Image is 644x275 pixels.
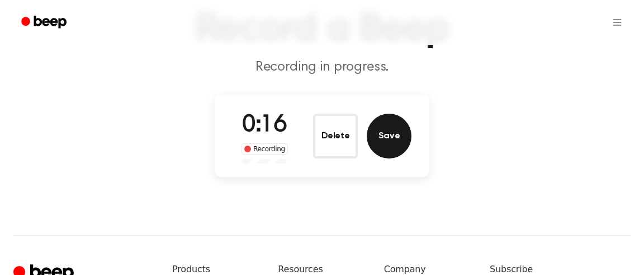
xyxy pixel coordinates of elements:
[242,114,287,137] span: 0:16
[313,114,358,159] button: Delete Audio Record
[367,114,411,159] button: Save Audio Record
[241,143,288,155] div: Recording
[13,12,77,34] a: Beep
[107,58,537,77] p: Recording in progress.
[604,9,631,36] button: Open menu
